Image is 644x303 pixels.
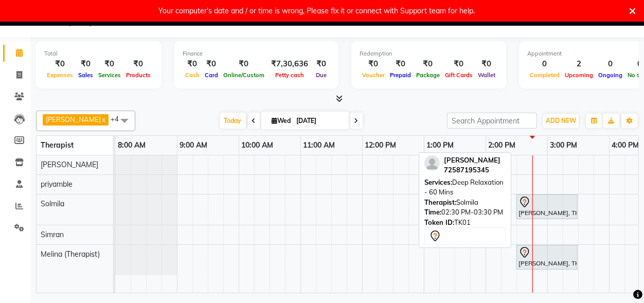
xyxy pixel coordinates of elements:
span: Prepaid [387,72,414,79]
div: 72587195345 [444,165,500,175]
div: Redemption [360,49,498,58]
a: x [101,115,105,123]
a: 10:00 AM [239,138,276,153]
a: 12:00 PM [363,138,399,153]
span: Sales [76,72,96,79]
span: Token ID: [424,218,454,226]
span: Services [96,72,123,79]
div: ₹0 [183,58,202,70]
span: Petty cash [273,72,307,79]
span: Voucher [360,72,387,79]
a: 2:00 PM [486,138,518,153]
div: Finance [183,49,330,58]
span: Cash [183,72,202,79]
span: Today [220,113,246,129]
span: Time: [424,208,441,216]
div: ₹0 [312,58,330,70]
a: 11:00 AM [301,138,338,153]
span: [PERSON_NAME] [444,156,500,164]
span: Due [313,72,329,79]
span: ADD NEW [546,117,576,124]
input: Search Appointment [447,113,537,129]
a: 4:00 PM [610,138,642,153]
div: ₹0 [475,58,498,70]
a: 3:00 PM [548,138,580,153]
span: Ongoing [596,72,625,79]
span: Package [414,72,442,79]
span: Wed [270,117,294,124]
span: Simran [41,230,64,239]
button: ADD NEW [543,114,579,128]
div: ₹0 [44,58,76,70]
span: Online/Custom [221,72,267,79]
a: 1:00 PM [424,138,457,153]
div: ₹0 [96,58,123,70]
div: 2 [562,58,596,70]
div: ₹7,30,636 [267,58,312,70]
div: Total [44,49,153,58]
div: [PERSON_NAME], TK01, 02:30 PM-03:30 PM, Deep Relaxation - 60 Mins [517,246,577,268]
span: Melina (Therapist) [41,249,100,259]
div: ₹0 [221,58,267,70]
span: +4 [111,115,127,123]
div: ₹0 [360,58,387,70]
span: Services: [424,178,452,186]
span: priyamble [41,180,73,189]
span: Therapist: [424,198,456,206]
div: 0 [527,58,562,70]
img: profile [424,155,440,171]
div: ₹0 [442,58,475,70]
div: TK01 [424,218,506,228]
a: 8:00 AM [115,138,148,153]
div: ₹0 [76,58,96,70]
div: Solmila [424,198,506,208]
span: [PERSON_NAME] [46,115,101,123]
span: Gift Cards [442,72,475,79]
div: 0 [596,58,625,70]
div: ₹0 [123,58,153,70]
span: Upcoming [562,72,596,79]
span: [PERSON_NAME] [41,160,98,169]
span: Wallet [475,72,498,79]
a: 9:00 AM [177,138,210,153]
span: Therapist [41,140,74,150]
input: 2025-09-03 [294,113,345,129]
span: Solmila [41,199,64,208]
div: [PERSON_NAME], TK01, 02:30 PM-03:30 PM, Deep Relaxation - 60 Mins [517,196,577,218]
span: Expenses [44,72,76,79]
div: ₹0 [202,58,221,70]
div: ₹0 [387,58,414,70]
span: Products [123,72,153,79]
span: Card [202,72,221,79]
div: 02:30 PM-03:30 PM [424,207,506,218]
div: Your computer's date and / or time is wrong, Please fix it or connect with Support team for help. [158,4,475,17]
span: Deep Relaxation - 60 Mins [424,178,504,197]
span: Completed [527,72,562,79]
div: ₹0 [414,58,442,70]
